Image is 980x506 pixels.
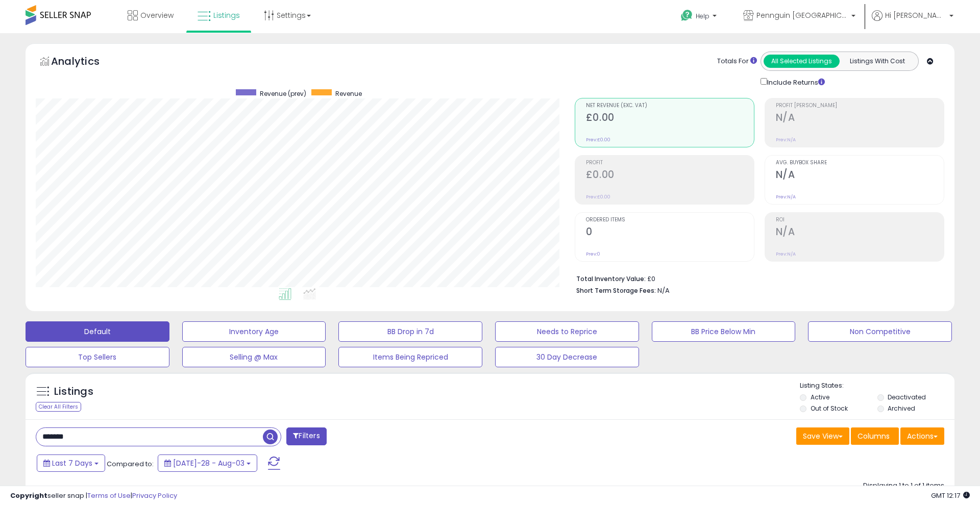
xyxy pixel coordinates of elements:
[140,10,174,20] span: Overview
[753,76,837,88] div: Include Returns
[764,55,840,68] button: All Selected Listings
[888,393,926,401] label: Deactivated
[495,321,639,342] button: Needs to Reprice
[158,454,257,472] button: [DATE]-28 - Aug-03
[10,491,47,500] strong: Copyright
[335,89,362,98] span: Revenue
[800,381,954,391] p: Listing States:
[586,226,754,240] h2: 0
[776,137,796,143] small: Prev: N/A
[182,347,326,367] button: Selling @ Max
[173,458,244,468] span: [DATE]-28 - Aug-03
[776,217,944,223] span: ROI
[680,9,693,22] i: Get Help
[863,481,944,491] div: Displaying 1 to 1 of 1 items
[586,217,754,223] span: Ordered Items
[872,10,953,33] a: Hi [PERSON_NAME]
[756,10,848,20] span: Pennguin [GEOGRAPHIC_DATA]
[931,491,970,500] span: 2025-08-11 12:17 GMT
[796,427,849,445] button: Save View
[776,112,944,125] h2: N/A
[776,194,796,200] small: Prev: N/A
[811,404,848,413] label: Out of Stock
[495,347,639,367] button: 30 Day Decrease
[54,385,93,399] h5: Listings
[576,286,656,295] b: Short Term Storage Fees:
[586,160,754,166] span: Profit
[586,251,600,257] small: Prev: 0
[182,321,326,342] button: Inventory Age
[586,103,754,109] span: Net Revenue (Exc. VAT)
[776,103,944,109] span: Profit [PERSON_NAME]
[857,431,890,441] span: Columns
[10,491,177,501] div: seller snap | |
[576,272,937,284] li: £0
[52,458,92,468] span: Last 7 Days
[36,402,81,412] div: Clear All Filters
[286,427,326,445] button: Filters
[586,112,754,125] h2: £0.00
[107,459,154,469] span: Compared to:
[87,491,131,500] a: Terms of Use
[576,274,646,283] b: Total Inventory Value:
[776,226,944,240] h2: N/A
[811,393,829,401] label: Active
[213,10,240,20] span: Listings
[338,321,482,342] button: BB Drop in 7d
[851,427,899,445] button: Columns
[888,404,915,413] label: Archived
[260,89,306,98] span: Revenue (prev)
[885,10,946,20] span: Hi [PERSON_NAME]
[717,57,757,66] div: Totals For
[652,321,796,342] button: BB Price Below Min
[696,12,709,20] span: Help
[776,160,944,166] span: Avg. Buybox Share
[338,347,482,367] button: Items Being Repriced
[839,55,915,68] button: Listings With Cost
[900,427,944,445] button: Actions
[26,321,169,342] button: Default
[673,2,727,33] a: Help
[586,137,610,143] small: Prev: £0.00
[26,347,169,367] button: Top Sellers
[776,251,796,257] small: Prev: N/A
[657,286,670,295] span: N/A
[776,169,944,183] h2: N/A
[808,321,952,342] button: Non Competitive
[586,194,610,200] small: Prev: £0.00
[132,491,177,500] a: Privacy Policy
[37,454,105,472] button: Last 7 Days
[51,54,119,71] h5: Analytics
[586,169,754,183] h2: £0.00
